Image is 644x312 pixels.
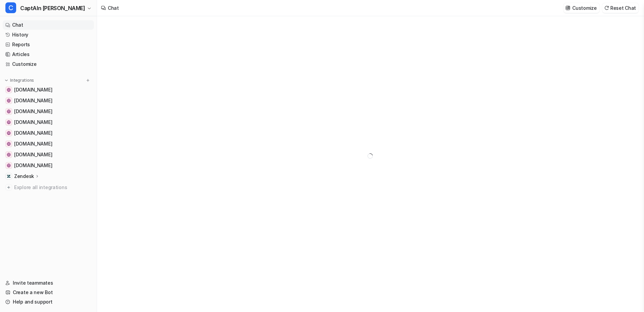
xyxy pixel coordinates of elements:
img: www.inselparker.de [7,142,11,146]
span: Explore all integrations [14,182,91,193]
p: Customize [572,4,597,11]
p: Zendesk [14,173,34,180]
button: Customize [563,3,599,13]
button: Integrations [3,77,36,84]
a: Chat [3,20,94,30]
img: www.nordsee-bike.de [7,153,11,157]
span: C [5,2,16,13]
img: www.inselfaehre.de [7,99,11,103]
a: Explore all integrations [3,183,94,192]
a: www.inselexpress.de[DOMAIN_NAME] [3,118,94,127]
a: www.inselflieger.de[DOMAIN_NAME] [3,128,94,138]
span: [DOMAIN_NAME] [14,119,52,126]
a: Reports [3,40,94,49]
span: [DOMAIN_NAME] [14,151,52,158]
span: [DOMAIN_NAME] [14,86,52,93]
img: expand menu [4,78,9,83]
span: [DOMAIN_NAME] [14,162,52,169]
button: Reset Chat [602,3,639,13]
img: www.inseltouristik.de [7,109,11,113]
img: www.frisonaut.de [7,88,11,92]
a: www.inselparker.de[DOMAIN_NAME] [3,139,94,149]
img: www.inselexpress.de [7,120,11,124]
a: www.inseltouristik.de[DOMAIN_NAME] [3,107,94,116]
a: History [3,30,94,40]
span: [DOMAIN_NAME] [14,130,52,136]
span: [DOMAIN_NAME] [14,140,52,147]
a: Articles [3,50,94,59]
img: www.inselflieger.de [7,131,11,135]
img: menu_add.svg [86,78,90,83]
a: www.frisonaut.de[DOMAIN_NAME] [3,85,94,95]
a: Help and support [3,297,94,307]
img: explore all integrations [5,184,12,191]
a: www.inselbus-norderney.de[DOMAIN_NAME] [3,161,94,170]
span: [DOMAIN_NAME] [14,108,52,115]
a: Create a new Bot [3,288,94,297]
img: www.inselbus-norderney.de [7,163,11,167]
a: www.nordsee-bike.de[DOMAIN_NAME] [3,150,94,159]
p: Integrations [10,78,34,83]
img: reset [604,5,609,10]
a: Invite teammates [3,278,94,288]
img: customize [566,5,570,10]
a: Customize [3,59,94,69]
span: [DOMAIN_NAME] [14,97,52,104]
img: Zendesk [7,174,11,178]
span: CaptAIn [PERSON_NAME] [20,3,85,13]
div: Chat [108,4,119,11]
a: www.inselfaehre.de[DOMAIN_NAME] [3,96,94,105]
